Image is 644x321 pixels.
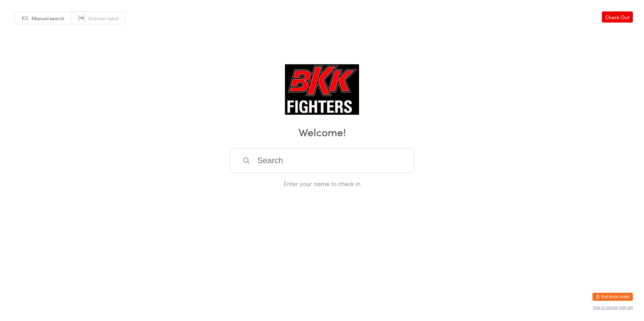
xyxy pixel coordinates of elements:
[285,64,359,115] img: BKK Fighters Colchester Ltd
[88,15,119,22] span: Scanner input
[230,179,414,188] div: Enter your name to check in
[593,305,633,310] button: how to secure with pin
[32,15,64,22] span: Manual search
[7,124,637,139] h2: Welcome!
[602,11,633,23] a: Check Out
[592,293,633,301] button: Exit kiosk mode
[230,148,414,173] input: Search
